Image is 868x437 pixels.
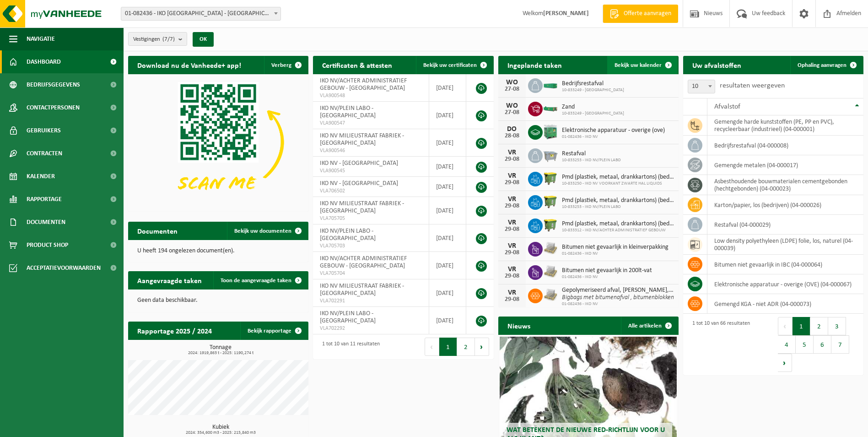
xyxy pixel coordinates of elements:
span: VLA900545 [320,167,422,175]
span: VLA900546 [320,147,422,154]
img: WB-2500-GAL-GY-01 [543,147,558,163]
span: VLA900548 [320,92,422,99]
td: [DATE] [429,197,466,224]
td: restafval (04-000029) [707,215,863,235]
button: 1 [439,338,457,356]
p: Geen data beschikbaar. [137,297,299,304]
a: Bekijk uw certificaten [416,56,493,74]
span: IKO NV MILIEUSTRAAT FABRIEK - [GEOGRAPHIC_DATA] [320,132,404,147]
img: WB-1100-HPE-GN-50 [543,217,558,233]
td: [DATE] [429,177,466,197]
div: WO [503,79,521,86]
td: elektronische apparatuur - overige (OVE) (04-000067) [707,274,863,294]
div: 29-08 [503,273,521,279]
span: Elektronische apparatuur - overige (ove) [562,127,665,134]
span: Verberg [271,62,291,68]
span: 01-082436 - IKO NV [562,134,665,140]
span: Gebruikers [27,119,61,142]
div: VR [503,266,521,273]
span: IKO NV - [GEOGRAPHIC_DATA] [320,160,398,167]
span: VLA702291 [320,297,422,305]
button: 2 [810,317,828,335]
p: U heeft 194 ongelezen document(en). [137,248,299,254]
button: Previous [425,338,439,356]
h2: Rapportage 2025 / 2024 [128,322,221,339]
span: Documenten [27,211,65,234]
a: Offerte aanvragen [603,5,678,23]
td: [DATE] [429,224,466,252]
button: Next [475,338,489,356]
span: IKO NV/PLEIN LABO - [GEOGRAPHIC_DATA] [320,228,376,242]
a: Bekijk uw kalender [607,56,678,74]
td: asbesthoudende bouwmaterialen cementgebonden (hechtgebonden) (04-000023) [707,175,863,195]
div: 1 tot 10 van 66 resultaten [688,316,750,373]
div: WO [503,102,521,109]
span: 10-833253 - IKO NV/PLEIN LABO [562,158,621,163]
span: Product Shop [27,234,68,257]
span: 01-082436 - IKO NV [562,251,669,257]
img: WB-1100-HPE-GN-50 [543,194,558,209]
a: Ophaling aanvragen [790,56,863,74]
label: resultaten weergeven [720,82,785,89]
h2: Ingeplande taken [498,56,571,74]
div: VR [503,149,521,156]
button: Verberg [264,56,307,74]
div: 27-08 [503,109,521,116]
span: IKO NV/PLEIN LABO - [GEOGRAPHIC_DATA] [320,310,376,324]
span: IKO NV/ACHTER ADMINISTRATIEF GEBOUW - [GEOGRAPHIC_DATA] [320,77,407,92]
span: Rapportage [27,188,62,211]
img: LP-PA-00000-WDN-11 [543,287,558,303]
span: VLA705705 [320,215,422,222]
td: gemengde metalen (04-000017) [707,155,863,175]
span: 10-833253 - IKO NV/PLEIN LABO [562,204,674,210]
span: 10-833249 - [GEOGRAPHIC_DATA] [562,87,624,93]
div: 29-08 [503,250,521,256]
td: gemengd KGA - niet ADR (04-000073) [707,294,863,314]
span: Bekijk uw documenten [234,228,291,234]
button: 1 [793,317,810,335]
h2: Certificaten & attesten [313,56,401,74]
i: Bigbags met bitumenafval , bitumenblokken [562,294,674,301]
span: Acceptatievoorwaarden [27,257,101,279]
span: Afvalstof [714,103,740,110]
h2: Download nu de Vanheede+ app! [128,56,250,74]
div: 29-08 [503,296,521,303]
span: Contracten [27,142,62,165]
span: Navigatie [27,27,55,50]
button: 7 [831,335,849,354]
h3: Tonnage [133,344,308,355]
img: HK-XC-10-GN-00 [543,104,558,112]
div: 1 tot 10 van 11 resultaten [318,337,380,357]
span: VLA702292 [320,325,422,332]
button: 4 [778,335,796,354]
button: OK [193,32,214,47]
a: Bekijk rapportage [240,322,307,340]
button: Previous [778,317,793,335]
div: 27-08 [503,86,521,93]
div: DO [503,126,521,133]
td: bedrijfsrestafval (04-000008) [707,136,863,155]
span: Zand [562,104,624,111]
div: 29-08 [503,226,521,233]
h2: Documenten [128,222,187,240]
span: IKO NV MILIEUSTRAAT FABRIEK - [GEOGRAPHIC_DATA] [320,200,404,214]
span: IKO NV - [GEOGRAPHIC_DATA] [320,180,398,187]
div: 29-08 [503,203,521,209]
a: Bekijk uw documenten [227,222,307,240]
img: PB-HB-1400-HPE-GN-11 [543,123,558,140]
span: 10 [688,80,715,93]
h2: Aangevraagde taken [128,271,211,289]
span: Vestigingen [133,33,175,46]
td: [DATE] [429,279,466,307]
span: Toon de aangevraagde taken [221,278,291,284]
div: 29-08 [503,180,521,186]
span: 01-082436 - IKO NV - ANTWERPEN [121,7,280,20]
a: Toon de aangevraagde taken [213,271,307,290]
div: VR [503,172,521,180]
div: VR [503,242,521,250]
span: 10-833250 - IKO NV VOORKANT ZWARTE HAL LIQUIDS [562,181,674,186]
img: HK-XC-20-GN-00 [543,81,558,89]
div: 28-08 [503,133,521,139]
td: low density polyethyleen (LDPE) folie, los, naturel (04-000039) [707,235,863,255]
span: 2024: 354,600 m3 - 2025: 215,840 m3 [133,431,308,435]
